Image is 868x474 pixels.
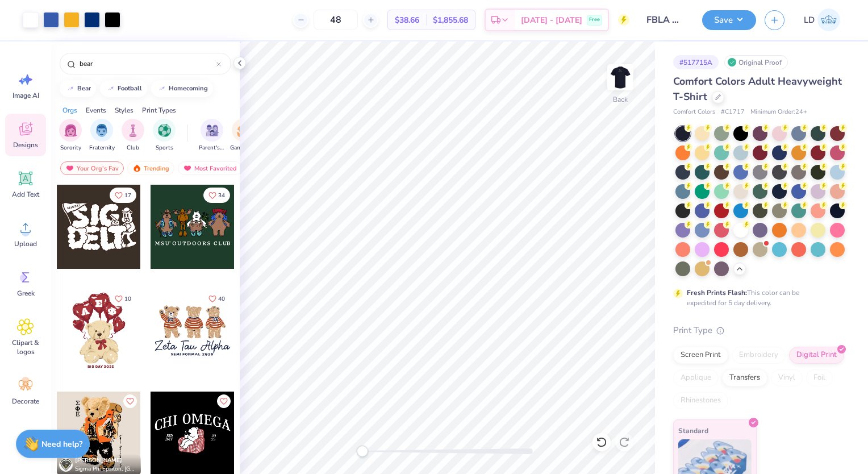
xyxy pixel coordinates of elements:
div: filter for Sports [153,119,176,152]
span: Fraternity [89,144,115,152]
span: Minimum Order: 24 + [750,107,807,117]
div: Rhinestones [673,392,728,409]
button: Like [110,291,136,306]
span: Comfort Colors Adult Heavyweight T-Shirt [673,74,842,103]
span: LD [804,14,815,27]
button: filter button [59,119,82,152]
span: Upload [14,239,37,248]
span: Comfort Colors [673,107,715,117]
img: Club Image [127,124,139,137]
strong: Need help? [41,439,82,450]
img: trend_line.gif [66,85,75,92]
span: Sports [156,144,173,152]
button: filter button [199,119,225,152]
button: Like [123,394,137,408]
span: Parent's Weekend [199,144,225,152]
input: Try "Alpha" [78,58,216,69]
span: # C1717 [721,107,745,117]
span: 40 [218,296,225,302]
button: filter button [230,119,256,152]
button: Like [203,291,230,306]
button: homecoming [151,80,213,97]
div: football [118,85,142,92]
div: Orgs [62,105,77,115]
img: trend_line.gif [106,85,115,92]
img: Lexus Diaz [817,9,840,31]
span: $1,855.68 [433,14,468,26]
div: Applique [673,369,719,386]
span: Designs [13,140,38,149]
span: Sigma Phi Epsilon, [GEOGRAPHIC_DATA][US_STATE] [75,465,136,473]
div: Original Proof [724,55,788,69]
img: Fraternity Image [95,124,108,137]
span: [PERSON_NAME] [75,456,122,464]
span: 34 [218,193,225,198]
div: filter for Fraternity [89,119,115,152]
div: homecoming [169,85,208,92]
span: [DATE] - [DATE] [521,14,582,26]
input: – – [314,10,358,30]
button: filter button [153,119,176,152]
img: Game Day Image [237,124,250,137]
img: most_fav.gif [183,164,192,172]
img: Back [609,66,632,89]
button: filter button [89,119,115,152]
img: trend_line.gif [157,85,166,92]
img: trending.gif [132,164,141,172]
div: Vinyl [771,369,803,386]
span: Free [589,16,600,24]
button: Like [217,394,231,408]
div: Screen Print [673,347,728,364]
span: 10 [124,296,131,302]
button: football [100,80,147,97]
button: Save [702,10,756,30]
button: bear [60,80,96,97]
span: Game Day [230,144,256,152]
span: Sorority [60,144,81,152]
div: Embroidery [732,347,786,364]
div: This color can be expedited for 5 day delivery. [687,288,827,308]
div: Your Org's Fav [60,161,124,175]
div: Accessibility label [357,446,368,457]
span: Decorate [12,397,39,406]
img: Parent's Weekend Image [206,124,219,137]
div: Styles [115,105,133,115]
div: Print Types [142,105,176,115]
div: filter for Club [122,119,144,152]
div: bear [77,85,91,92]
div: Back [613,94,628,105]
div: Trending [127,161,174,175]
span: 17 [124,193,131,198]
div: Foil [806,369,833,386]
span: Clipart & logos [7,338,44,356]
button: Like [203,188,230,203]
button: Like [110,188,136,203]
div: Transfers [722,369,767,386]
img: Sorority Image [64,124,77,137]
div: # 517715A [673,55,719,69]
span: $38.66 [395,14,419,26]
div: filter for Game Day [230,119,256,152]
img: most_fav.gif [65,164,74,172]
div: Events [86,105,106,115]
span: Club [127,144,139,152]
span: Standard [678,425,708,436]
span: Greek [17,289,35,298]
img: Sports Image [158,124,171,137]
div: Print Type [673,324,845,337]
button: filter button [122,119,144,152]
input: Untitled Design [638,9,694,31]
div: filter for Parent's Weekend [199,119,225,152]
div: Digital Print [789,347,844,364]
strong: Fresh Prints Flash: [687,288,747,297]
div: filter for Sorority [59,119,82,152]
span: Image AI [12,91,39,100]
div: Most Favorited [178,161,242,175]
a: LD [799,9,845,31]
span: Add Text [12,190,39,199]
